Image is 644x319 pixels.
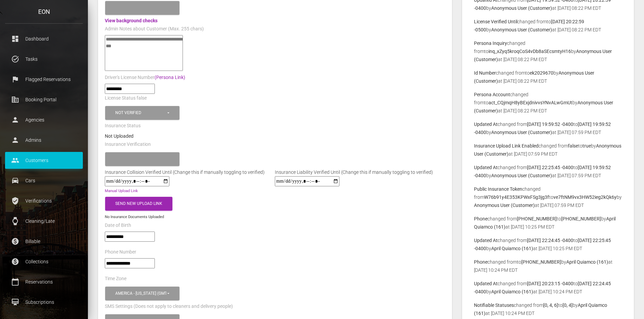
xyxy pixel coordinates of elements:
[105,275,126,282] label: Time Zone
[105,215,164,219] small: No Insurance Documents Uploaded
[474,215,622,231] p: changed from to by at [DATE] 10:25 PM EDT
[491,27,552,32] b: Anonymous User (Customer)
[10,135,78,145] p: Admins
[100,168,270,176] div: Insurance Collision Verified Until (Change this if manually toggling to verified)
[105,18,158,23] a: View background checks
[5,71,83,88] a: flag Flagged Reservations
[105,249,136,256] label: Phone Number
[474,216,487,221] b: Phone
[474,69,622,85] p: changed from to by at [DATE] 08:22 PM EDT
[10,297,78,307] p: Subscriptions
[527,165,573,170] b: [DATE] 22:25:45 -0400
[474,39,622,63] p: changed from to by at [DATE] 08:22 PM EDT
[10,95,78,105] p: Booking Portal
[474,258,622,274] p: changed from to by at [DATE] 10:24 PM EDT
[563,302,573,308] b: [0, 4]
[543,302,558,308] b: [0, 4, 6]
[10,54,78,64] p: Tasks
[474,281,498,286] b: Updated At
[5,273,83,290] a: calendar_today Reservations
[105,287,180,300] button: America - New York (GMT -05:00)
[105,303,233,310] label: SMS Settings (Does not apply to cleaners and delivery people)
[474,70,496,76] b: Id Number
[474,238,498,243] b: Updated At
[474,122,498,127] b: Updated At
[10,196,78,206] p: Verifications
[5,172,83,189] a: drive_eta Cars
[474,165,498,170] b: Updated At
[474,120,622,136] p: changed from to by at [DATE] 07:59 PM EDT
[105,152,180,166] button: Please select
[488,49,571,54] b: inq_xZyq5kroqCoS4vDb8aSEcsmtyH16
[521,259,561,265] b: [PHONE_NUMBER]
[491,5,552,11] b: Anonymous User (Customer)
[154,75,185,80] a: (Persona Link)
[10,176,78,186] p: Cars
[105,141,151,148] label: Insurance Verification
[105,189,138,193] a: Manual Upload Link
[491,246,533,251] b: April Quiamco (161)
[105,106,180,120] button: Not Verified
[5,294,83,311] a: card_membership Subscriptions
[10,155,78,165] p: Customers
[530,70,553,76] b: ek2029670
[527,238,573,243] b: [DATE] 22:24:45 -0400
[488,100,572,105] b: act_CQjmqH8yBExjdnivvsYNvALwGmUt
[115,156,166,162] div: Please select
[484,194,549,200] b: W76b91y4E353KPWxFSg3jg3f
[105,1,180,15] button: Please select
[105,222,131,229] label: Date of Birth
[5,132,83,149] a: person Admins
[10,257,78,267] p: Collections
[474,18,622,34] p: changed from to by at [DATE] 08:22 PM EDT
[5,192,83,209] a: verified_user Verifications
[491,130,552,135] b: Anonymous User (Customer)
[10,216,78,226] p: Cleaning/Late
[105,74,185,81] label: Driver's License Number
[105,26,204,32] label: Admin Notes about Customer (Max. 255 chars)
[474,301,622,317] p: changed from to by at [DATE] 10:24 PM EDT
[115,5,166,11] div: Please select
[10,34,78,44] p: Dashboard
[474,302,514,308] b: Notifiable Statuses
[474,163,622,180] p: changed from to by at [DATE] 07:59 PM EDT
[115,291,166,296] div: America - [US_STATE] (GMT -05:00)
[474,236,622,252] p: changed from to by at [DATE] 10:25 PM EDT
[527,122,573,127] b: [DATE] 19:59:52 -0400
[5,111,83,128] a: person Agencies
[582,143,591,149] b: true
[105,197,172,211] button: Send New Upload Link
[10,277,78,287] p: Reservations
[5,253,83,270] a: paid Collections
[5,91,83,108] a: corporate_fare Booking Portal
[5,51,83,68] a: task_alt Tasks
[270,168,438,176] div: Insurance Liability Verified Until (Change this if manually toggling to verified)
[474,185,622,209] p: changed from to by at [DATE] 07:59 PM EDT
[474,41,507,46] b: Persona Inquiry
[474,186,522,192] b: Public Insurance Token
[568,143,578,149] b: false
[474,92,510,97] b: Persona Account
[105,95,147,102] label: License Status false
[561,216,601,221] b: [PHONE_NUMBER]
[5,233,83,250] a: paid Billable
[115,110,166,116] div: Not Verified
[474,259,487,265] b: Phone
[5,152,83,169] a: people Customers
[474,142,622,158] p: changed from to by at [DATE] 07:59 PM EDT
[5,213,83,230] a: watch Cleaning/Late
[474,280,622,296] p: changed from to by at [DATE] 10:24 PM EDT
[10,115,78,125] p: Agencies
[491,173,552,178] b: Anonymous User (Customer)
[474,143,539,149] b: Insurance Upload Link Enabled
[105,123,141,129] label: Insurance Status
[10,74,78,84] p: Flagged Reservations
[105,133,134,139] strong: Not Uploaded
[491,289,533,294] b: April Quiamco (161)
[474,203,535,208] b: Anonymous User (Customer)
[517,216,557,221] b: [PHONE_NUMBER]
[566,259,608,265] b: April Quiamco (161)
[10,236,78,246] p: Billable
[527,281,573,286] b: [DATE] 20:23:15 -0400
[474,19,517,24] b: License Verified Until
